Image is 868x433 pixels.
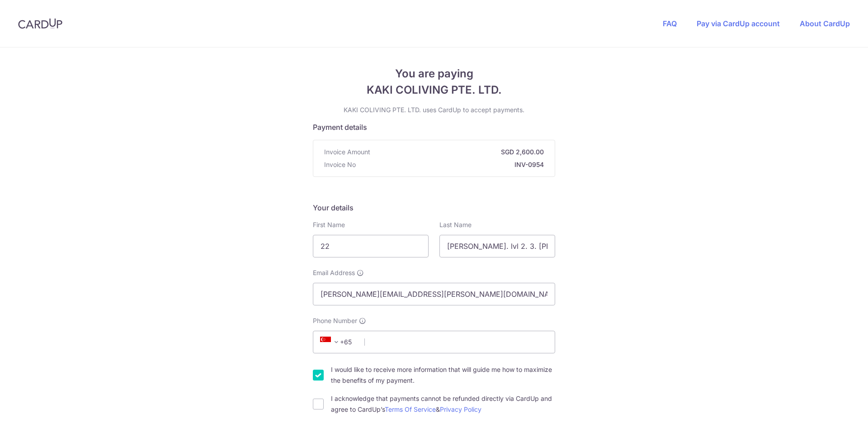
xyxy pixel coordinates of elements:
[439,220,472,229] label: Last Name
[313,202,555,213] h5: Your details
[313,268,355,277] span: Email Address
[320,337,342,347] span: +65
[374,148,544,157] strong: SGD 2,600.00
[331,393,555,415] label: I acknowledge that payments cannot be refunded directly via CardUp and agree to CardUp’s &
[313,235,429,257] input: First name
[313,220,345,229] label: First Name
[313,283,555,305] input: Email address
[313,316,357,325] span: Phone Number
[359,160,544,169] strong: INV-0954
[324,160,356,169] span: Invoice No
[317,337,358,347] span: +65
[313,66,555,82] span: You are paying
[313,122,555,133] h5: Payment details
[18,18,62,29] img: CardUp
[439,235,555,257] input: Last name
[663,19,677,28] a: FAQ
[331,364,555,386] label: I would like to receive more information that will guide me how to maximize the benefits of my pa...
[313,105,555,114] p: KAKI COLIVING PTE. LTD. uses CardUp to accept payments.
[440,405,481,413] a: Privacy Policy
[324,148,370,157] span: Invoice Amount
[800,19,850,28] a: About CardUp
[385,405,436,413] a: Terms Of Service
[697,19,780,28] a: Pay via CardUp account
[313,82,555,98] span: KAKI COLIVING PTE. LTD.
